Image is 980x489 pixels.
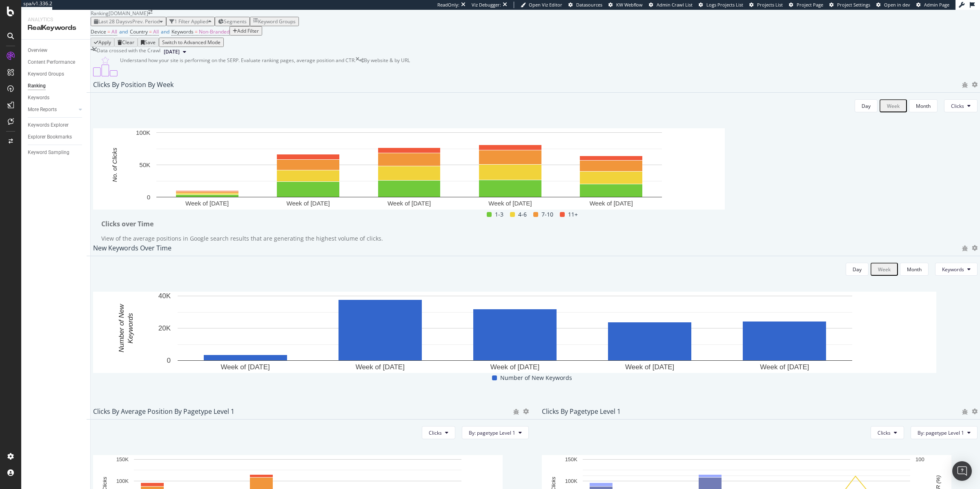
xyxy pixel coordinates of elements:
span: Clicks [429,429,442,436]
svg: A chart. [93,128,725,210]
span: Country [130,28,148,35]
button: Last 28 DaysvsPrev. Period [91,17,166,26]
div: Clicks over Time [101,219,969,229]
span: Project Settings [837,2,870,8]
div: Month [916,103,931,109]
div: Switch to Advanced Mode [162,39,220,46]
a: Project Settings [829,2,870,8]
text: Week of [DATE] [185,200,229,207]
button: Day [846,263,869,276]
text: 100K [116,478,129,484]
text: 100 [915,456,924,462]
a: Keywords Explorer [28,121,85,130]
span: All [153,28,159,35]
span: and [119,28,128,35]
text: Week of [DATE] [625,363,674,371]
button: Month [909,99,938,112]
div: Clicks By Position By Week [93,80,174,89]
button: Segments [215,17,250,26]
text: Week of [DATE] [220,363,269,371]
div: Day [853,266,862,273]
div: Save [145,39,156,46]
text: 0 [167,357,171,364]
text: Week of [DATE] [490,363,539,371]
a: Ranking [28,82,85,90]
div: Clicks By Average Position by pagetype Level 1 [93,407,234,415]
text: Week of [DATE] [488,200,532,207]
span: Admin Page [924,2,949,8]
text: 20K [158,324,171,332]
button: By: pagetype Level 1 [462,426,529,439]
span: Non-Branded [199,28,229,35]
span: Open Viz Editor [529,2,562,8]
span: = [149,28,152,35]
a: Logs Projects List [699,2,743,8]
span: Project Page [797,2,823,8]
text: 150K [565,456,578,462]
div: Apply [98,39,111,46]
button: 1 Filter Applied [166,17,215,26]
a: Keyword Sampling [28,148,85,157]
span: vs Prev. Period [127,18,160,25]
span: By: pagetype Level 1 [918,429,964,436]
div: Analytics [28,16,84,23]
div: bug [962,409,968,415]
div: Week [878,266,891,273]
span: Device [91,28,106,35]
text: 40K [158,292,171,300]
button: Week [880,99,907,112]
button: Keyword Groups [250,17,299,26]
text: 100K [136,129,150,136]
span: Segments [224,18,247,25]
a: Admin Page [916,2,949,8]
div: [DOMAIN_NAME] [109,10,148,17]
div: Month [907,266,922,273]
div: Add Filter [237,27,259,34]
button: Clear [114,38,138,47]
button: Apply [91,38,114,47]
text: 100K [565,478,578,484]
text: No. of Clicks [111,147,118,182]
text: 50K [139,161,150,168]
div: Keyword Groups [258,18,296,25]
a: Open in dev [876,2,910,8]
svg: A chart. [93,292,936,373]
span: Datasources [576,2,602,8]
button: [DATE] [160,47,189,57]
div: Ranking [91,10,109,17]
span: By: pagetype Level 1 [469,429,515,436]
text: Week of [DATE] [356,363,405,371]
div: Content Performance [28,58,75,67]
div: RealKeywords [28,23,84,33]
div: Ranking [28,82,46,90]
span: By website & by URL [364,57,410,64]
div: Open Intercom Messenger [952,461,972,481]
span: Projects List [757,2,783,8]
text: 0 [147,193,150,200]
a: Explorer Bookmarks [28,133,85,141]
span: and [161,28,169,35]
div: legacy label [359,57,410,64]
div: Keywords Explorer [28,121,69,130]
text: 150K [116,456,129,462]
a: Content Performance [28,58,85,67]
span: 1-3 [495,210,503,219]
a: Keyword Groups [28,70,85,78]
button: Save [138,38,159,47]
button: Add Filter [229,26,262,36]
div: bug [513,409,519,415]
a: Project Page [789,2,823,8]
span: Open in dev [884,2,910,8]
a: Overview [28,46,85,55]
a: Keywords [28,94,85,102]
div: bug [962,82,968,88]
span: Keywords [942,266,964,273]
button: Clicks [871,426,904,439]
span: Last 28 Days [98,18,127,25]
a: More Reports [28,105,76,114]
a: Open Viz Editor [521,2,562,8]
div: Day [862,103,871,109]
text: Week of [DATE] [760,363,809,371]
